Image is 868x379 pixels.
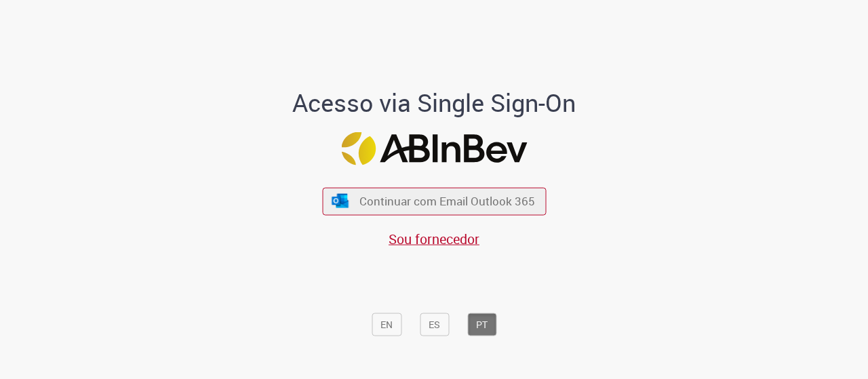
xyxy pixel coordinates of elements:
[389,229,479,247] a: Sou fornecedor
[331,194,350,208] img: ícone Azure/Microsoft 360
[341,132,527,165] img: Logo ABInBev
[246,89,623,116] h1: Acesso via Single Sign-On
[359,193,535,209] span: Continuar com Email Outlook 365
[467,313,496,336] button: PT
[372,313,401,336] button: EN
[322,187,546,215] button: ícone Azure/Microsoft 360 Continuar com Email Outlook 365
[420,313,449,336] button: ES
